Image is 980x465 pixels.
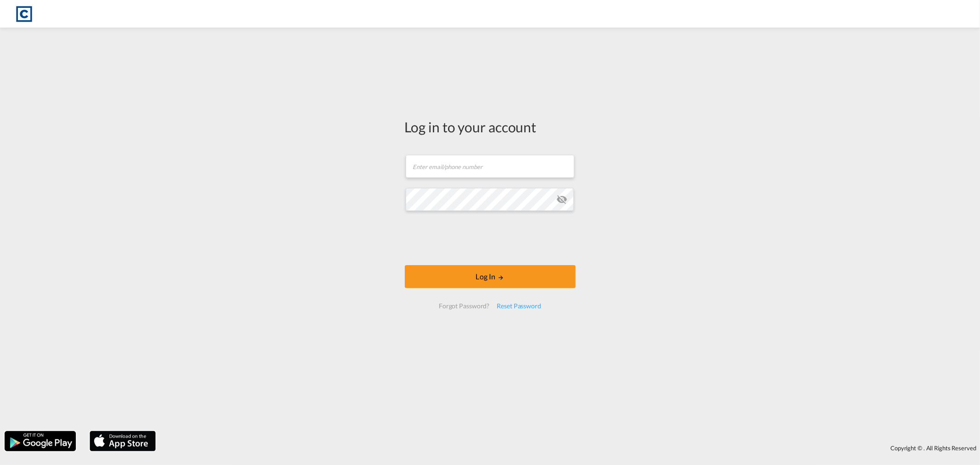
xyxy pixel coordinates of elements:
[4,430,77,452] img: google.png
[405,265,576,288] button: LOGIN
[493,298,545,314] div: Reset Password
[406,155,574,178] input: Enter email/phone number
[420,220,560,256] iframe: reCAPTCHA
[435,298,493,314] div: Forgot Password?
[14,4,34,24] img: 1fdb9190129311efbfaf67cbb4249bed.jpeg
[89,430,157,452] img: apple.png
[556,194,567,205] md-icon: icon-eye-off
[405,117,576,136] div: Log in to your account
[160,440,980,456] div: Copyright © . All Rights Reserved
